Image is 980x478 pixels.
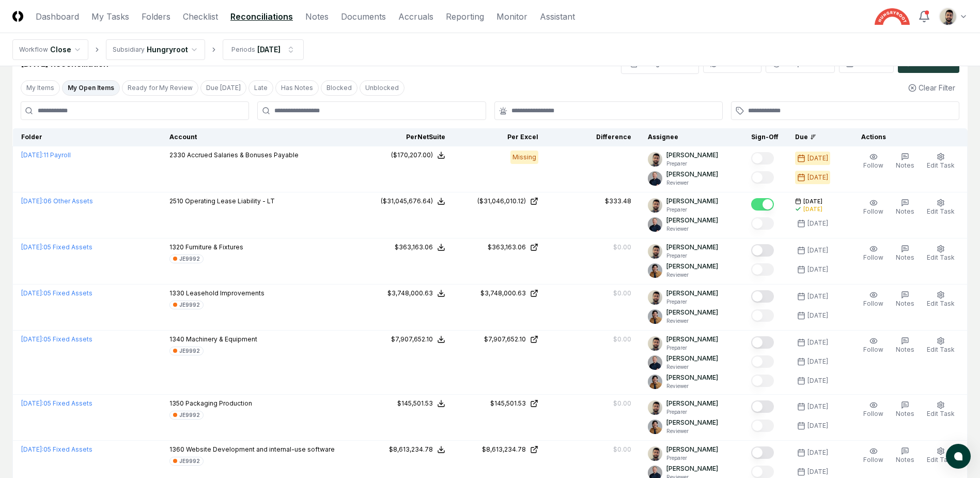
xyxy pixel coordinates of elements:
[927,456,955,464] span: Edit Task
[751,466,774,478] button: Mark complete
[751,420,774,432] button: Mark complete
[863,300,883,307] span: Follow
[648,217,662,232] img: ACg8ocLvq7MjQV6RZF1_Z8o96cGG_vCwfvrLdMx8PuJaibycWA8ZaAE=s96-c
[894,399,916,421] button: Notes
[179,411,200,419] div: JE9992
[389,445,445,454] button: $8,613,234.78
[391,335,445,344] button: $7,907,652.10
[648,198,662,213] img: d09822cc-9b6d-4858-8d66-9570c114c672_214030b4-299a-48fd-ad93-fc7c7aef54c6.png
[666,206,718,214] p: Preparer
[861,151,885,172] button: Follow
[666,271,718,279] p: Reviewer
[946,444,971,469] button: atlas-launcher
[613,243,631,252] div: $0.00
[863,410,883,417] span: Follow
[462,445,538,454] a: $8,613,234.78
[861,197,885,218] button: Follow
[169,346,204,355] a: JE9992
[807,467,828,476] div: [DATE]
[807,292,828,301] div: [DATE]
[894,289,916,310] button: Notes
[863,161,883,169] span: Follow
[807,173,828,182] div: [DATE]
[863,207,883,215] span: Follow
[540,10,575,23] a: Assistant
[360,80,405,96] button: Unblocked
[496,10,527,23] a: Monitor
[36,10,79,23] a: Dashboard
[169,456,204,466] a: JE9992
[927,253,955,261] span: Edit Task
[666,179,718,187] p: Reviewer
[795,132,836,142] div: Due
[894,197,916,218] button: Notes
[803,198,822,205] span: [DATE]
[613,289,631,298] div: $0.00
[648,446,662,461] img: d09822cc-9b6d-4858-8d66-9570c114c672_214030b4-299a-48fd-ad93-fc7c7aef54c6.png
[169,243,184,251] span: 1320
[927,207,955,215] span: Edit Task
[142,10,170,23] a: Folders
[666,408,718,416] p: Preparer
[640,128,743,146] th: Assignee
[896,410,914,417] span: Notes
[743,128,787,146] th: Sign-Off
[21,445,43,453] span: [DATE] :
[62,80,120,96] button: My Open Items
[257,44,281,55] div: [DATE]
[21,80,60,96] button: My Items
[666,427,718,435] p: Reviewer
[381,197,433,206] div: ($31,045,676.64)
[169,300,204,309] a: JE9992
[21,289,43,297] span: [DATE] :
[547,128,640,146] th: Difference
[666,308,718,317] p: [PERSON_NAME]
[391,151,433,160] div: ($170,207.00)
[896,456,914,464] span: Notes
[807,265,828,274] div: [DATE]
[169,445,184,453] span: 1360
[186,335,257,343] span: Machinery & Equipment
[462,197,538,206] a: ($31,046,010.12)
[169,132,352,142] div: Account
[462,399,538,408] a: $145,501.53
[398,10,433,23] a: Accruals
[666,225,718,233] p: Reviewer
[925,289,957,310] button: Edit Task
[12,11,23,22] img: Logo
[389,445,433,454] div: $8,613,234.78
[200,80,246,96] button: Due Today
[12,39,304,60] nav: breadcrumb
[896,207,914,215] span: Notes
[751,171,774,184] button: Mark complete
[666,317,718,325] p: Reviewer
[395,243,433,252] div: $363,163.06
[21,399,43,407] span: [DATE] :
[21,151,71,159] a: [DATE]:11 Payroll
[925,445,957,467] button: Edit Task
[751,263,774,276] button: Mark complete
[927,161,955,169] span: Edit Task
[275,80,319,96] button: Has Notes
[187,151,299,159] span: Accrued Salaries & Bonuses Payable
[751,152,774,165] button: Mark complete
[482,445,526,454] div: $8,613,234.78
[666,464,718,473] p: [PERSON_NAME]
[894,243,916,264] button: Notes
[751,309,774,322] button: Mark complete
[648,400,662,415] img: d09822cc-9b6d-4858-8d66-9570c114c672_214030b4-299a-48fd-ad93-fc7c7aef54c6.png
[896,300,914,307] span: Notes
[896,346,914,353] span: Notes
[91,10,129,23] a: My Tasks
[861,399,885,421] button: Follow
[751,336,774,349] button: Mark complete
[666,344,718,352] p: Preparer
[387,289,445,298] button: $3,748,000.63
[666,454,718,462] p: Preparer
[186,289,265,297] span: Leasehold Improvements
[751,217,774,230] button: Mark complete
[113,45,145,54] div: Subsidiary
[446,10,484,23] a: Reporting
[666,445,718,454] p: [PERSON_NAME]
[751,244,774,257] button: Mark complete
